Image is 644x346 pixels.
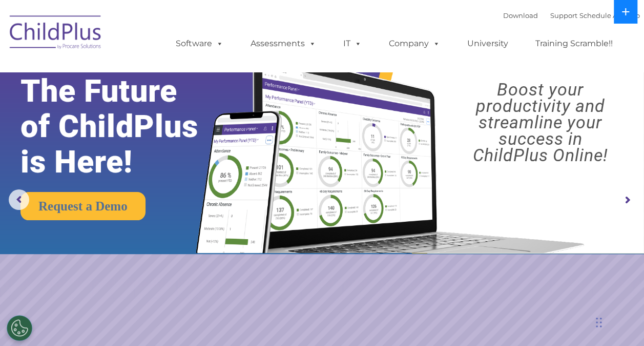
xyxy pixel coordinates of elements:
iframe: Chat Widget [476,235,644,346]
a: Training Scramble!! [525,33,623,54]
rs-layer: Boost your productivity and streamline your success in ChildPlus Online! [445,81,636,163]
a: Assessments [240,33,326,54]
a: University [457,33,518,54]
a: Request a Demo [20,192,146,220]
font: | [503,11,640,20]
button: Cookies Settings [7,315,32,341]
a: Download [503,11,538,20]
a: Schedule A Demo [579,11,640,20]
span: Last name [142,68,174,75]
img: ChildPlus by Procare Solutions [5,8,107,60]
a: Support [550,11,577,20]
rs-layer: The Future of ChildPlus is Here! [20,73,226,180]
a: Software [165,33,234,54]
div: Drag [596,307,602,338]
a: Company [379,33,450,54]
a: IT [333,33,372,54]
span: Phone number [142,110,186,118]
